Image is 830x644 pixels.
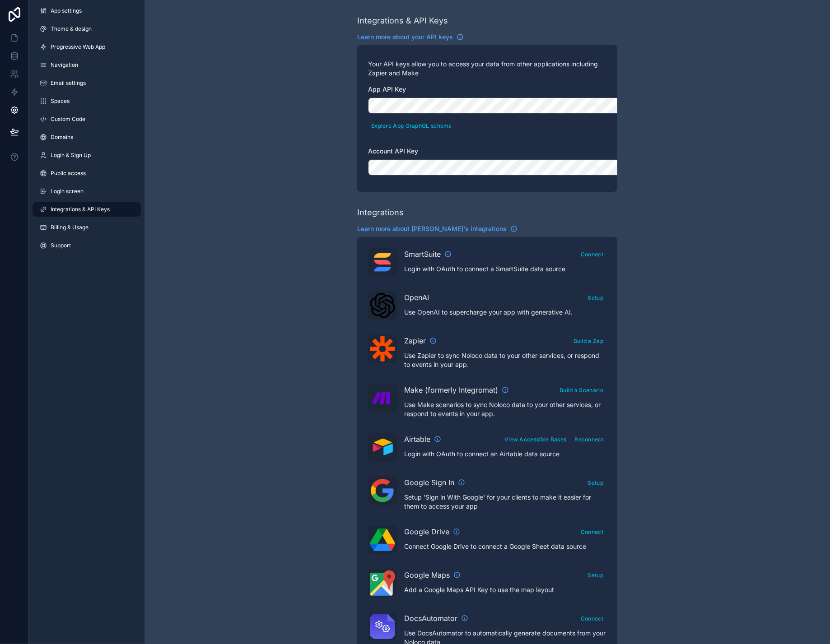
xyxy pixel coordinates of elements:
[404,335,426,346] span: Zapier
[404,249,441,259] span: SmartSuite
[404,351,606,369] p: Use Zapier to sync Noloco data to your other services, or respond to events in your app.
[404,477,454,488] span: Google Sign In
[585,476,607,489] button: Setup
[357,224,507,233] span: Learn more about [PERSON_NAME]'s integrations
[357,32,453,42] span: Learn more about your API keys
[33,112,141,126] a: Custom Code
[578,249,606,258] a: Connect
[33,238,141,253] a: Support
[501,433,569,446] button: View Accessible Bases
[585,477,607,486] a: Setup
[51,188,84,195] span: Login screen
[51,43,105,51] span: Progressive Web App
[51,116,85,123] span: Custom Code
[33,220,141,235] a: Billing & Usage
[578,525,606,538] button: Connect
[51,242,71,249] span: Support
[578,613,606,622] a: Connect
[33,22,141,36] a: Theme & design
[404,526,449,537] span: Google Drive
[570,336,606,345] a: Build a Zap
[404,400,606,418] p: Use Make scenarios to sync Noloco data to your other services, or respond to events in your app.
[33,58,141,72] a: Navigation
[51,61,78,69] span: Navigation
[404,434,430,445] span: Airtable
[51,170,86,177] span: Public access
[578,612,606,625] button: Connect
[370,528,395,551] img: Google Drive
[404,542,606,551] p: Connect Google Drive to connect a Google Sheet data source
[51,7,82,14] span: App settings
[501,434,569,443] a: View Accessible Bases
[33,148,141,162] a: Login & Sign Up
[51,97,70,105] span: Spaces
[370,614,395,639] img: DocsAutomator
[33,202,141,217] a: Integrations & API Keys
[33,76,141,90] a: Email settings
[404,385,498,395] span: Make (formerly Integromat)
[357,32,464,42] a: Learn more about your API keys
[33,4,141,18] a: App settings
[370,478,395,503] img: Google Sign In
[404,585,606,594] p: Add a Google Maps API Key to use the map layout
[51,25,92,32] span: Theme & design
[51,152,91,159] span: Login & Sign Up
[404,292,429,303] span: OpenAI
[51,206,110,213] span: Integrations & API Keys
[404,449,606,459] p: Login with OAuth to connect an Airtable data source
[370,336,395,361] img: Zapier
[578,527,606,536] a: Connect
[370,570,395,596] img: Google Maps
[368,120,455,130] a: Explore App GraphQL schema
[33,166,141,181] a: Public access
[556,384,606,397] button: Build a Scenario
[33,184,141,199] a: Login screen
[585,291,607,304] button: Setup
[357,224,518,233] a: Learn more about [PERSON_NAME]'s integrations
[570,334,606,347] button: Build a Zap
[404,570,450,580] span: Google Maps
[404,264,606,273] p: Login with OAuth to connect a SmartSuite data source
[33,130,141,144] a: Domains
[370,250,395,275] img: SmartSuite
[368,60,606,78] p: Your API keys allow you to access your data from other applications including Zapier and Make
[357,14,448,27] div: Integrations & API Keys
[51,134,73,141] span: Domains
[370,439,395,455] img: Airtable
[585,569,607,582] button: Setup
[404,308,606,317] p: Use OpenAI to supercharge your app with generative AI.
[556,385,606,394] a: Build a Scenario
[368,147,418,155] span: Account API Key
[585,570,607,579] a: Setup
[51,79,86,87] span: Email settings
[33,94,141,108] a: Spaces
[404,493,606,511] p: Setup 'Sign in With Google' for your clients to make it easier for them to access your app
[370,385,395,411] img: Make (formerly Integromat)
[585,292,607,301] a: Setup
[51,224,89,231] span: Billing & Usage
[370,293,395,318] img: OpenAI
[571,433,606,446] button: Reconnect
[571,434,606,443] a: Reconnect
[404,613,457,624] span: DocsAutomator
[368,119,455,132] button: Explore App GraphQL schema
[368,85,406,93] span: App API Key
[33,40,141,54] a: Progressive Web App
[578,248,606,261] button: Connect
[357,206,404,219] div: Integrations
